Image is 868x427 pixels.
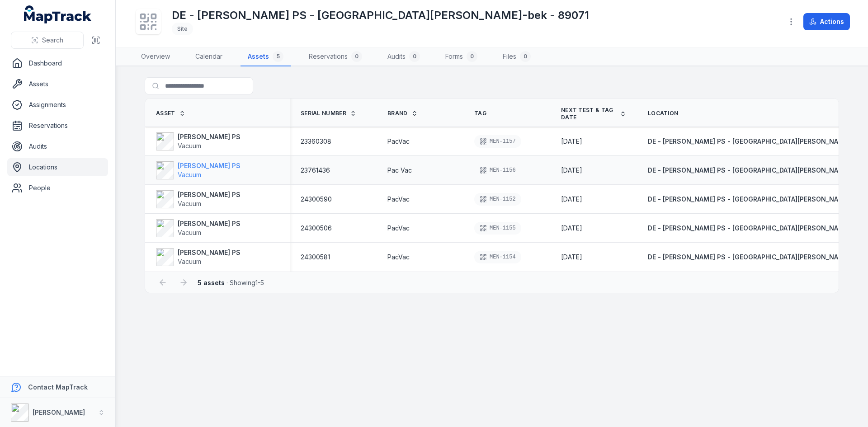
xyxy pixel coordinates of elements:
span: [DATE] [561,253,582,261]
span: · Showing 1 - 5 [198,279,264,286]
span: Next test & tag date [561,107,616,121]
time: 8/6/2025, 11:00:00 AM [561,166,582,175]
span: Location [648,110,678,117]
a: MapTrack [24,5,92,23]
span: [DATE] [561,137,582,145]
a: Brand [387,110,418,117]
span: Serial Number [301,110,346,117]
span: 24300506 [301,224,332,233]
strong: Contact MapTrack [28,383,88,391]
div: MEN-1156 [474,164,521,177]
a: Dashboard [7,54,108,72]
span: [DATE] [561,166,582,174]
span: Vacuum [178,200,201,207]
a: Audits0 [380,47,427,66]
div: Site [172,23,193,35]
span: Pac Vac [387,166,412,175]
span: [DATE] [561,195,582,203]
strong: [PERSON_NAME] PS [178,132,241,141]
span: Tag [474,110,486,117]
a: Calendar [188,47,230,66]
span: 23360308 [301,137,331,146]
div: MEN-1152 [474,193,521,206]
div: 0 [520,51,531,62]
strong: 5 assets [198,279,225,286]
a: [PERSON_NAME] PSVacuum [156,132,241,150]
strong: [PERSON_NAME] PS [178,219,241,228]
a: Assets5 [241,47,291,66]
div: 5 [273,51,283,62]
div: MEN-1157 [474,135,521,148]
span: PacVac [387,253,410,262]
time: 2/6/2026, 10:25:00 AM [561,224,582,233]
a: Files0 [495,47,538,66]
a: [PERSON_NAME] PSVacuum [156,190,241,208]
strong: [PERSON_NAME] PS [178,190,241,199]
time: 8/6/2026, 10:25:00 AM [561,195,582,204]
a: Next test & tag date [561,107,626,121]
a: [PERSON_NAME] PSVacuum [156,161,241,179]
a: Forms0 [438,47,485,66]
button: Actions [803,13,850,30]
a: Assets [7,75,108,93]
span: 24300581 [301,253,330,262]
a: [PERSON_NAME] PSVacuum [156,219,241,237]
span: PacVac [387,137,410,146]
strong: [PERSON_NAME] [33,408,85,416]
a: Overview [134,47,177,66]
span: Vacuum [178,258,201,265]
a: Reservations [7,117,108,135]
strong: [PERSON_NAME] PS [178,248,241,257]
h1: DE - [PERSON_NAME] PS - [GEOGRAPHIC_DATA][PERSON_NAME]-bek - 89071 [172,8,589,23]
span: PacVac [387,224,410,233]
div: MEN-1154 [474,251,521,263]
span: 24300590 [301,195,332,204]
a: Assignments [7,96,108,114]
a: Asset [156,110,185,117]
span: [DATE] [561,224,582,232]
span: 23761436 [301,166,330,175]
span: Vacuum [178,142,201,150]
button: Search [11,32,84,49]
span: Asset [156,110,175,117]
div: 0 [409,51,420,62]
strong: [PERSON_NAME] PS [178,161,241,170]
a: Serial Number [301,110,356,117]
span: Vacuum [178,229,201,236]
span: Search [42,36,63,45]
a: People [7,179,108,197]
a: [PERSON_NAME] PSVacuum [156,248,241,266]
div: 0 [467,51,477,62]
div: MEN-1155 [474,222,521,235]
div: 0 [351,51,362,62]
time: 2/6/2026, 12:25:00 AM [561,137,582,146]
span: Vacuum [178,171,201,178]
a: Locations [7,158,108,176]
a: Reservations0 [302,47,369,66]
time: 2/6/2026, 10:25:00 AM [561,253,582,262]
span: Brand [387,110,408,117]
a: Audits [7,137,108,155]
span: PacVac [387,195,410,204]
